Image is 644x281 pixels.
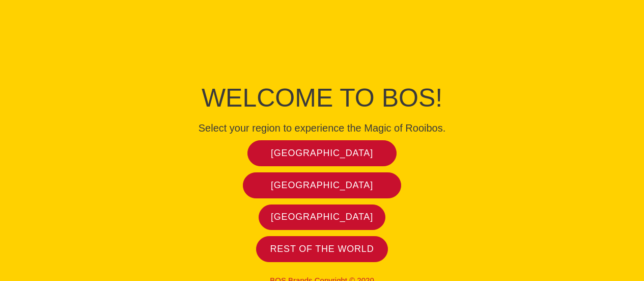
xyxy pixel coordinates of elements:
span: Rest of the world [270,243,374,255]
a: [GEOGRAPHIC_DATA] [243,172,401,198]
span: [GEOGRAPHIC_DATA] [271,147,373,159]
a: Rest of the world [256,236,388,262]
h1: Welcome to BOS! [93,80,551,116]
h4: Select your region to experience the Magic of Rooibos. [93,122,551,134]
span: [GEOGRAPHIC_DATA] [271,180,373,191]
a: [GEOGRAPHIC_DATA] [247,140,397,166]
a: [GEOGRAPHIC_DATA] [259,205,386,231]
span: [GEOGRAPHIC_DATA] [271,211,373,223]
